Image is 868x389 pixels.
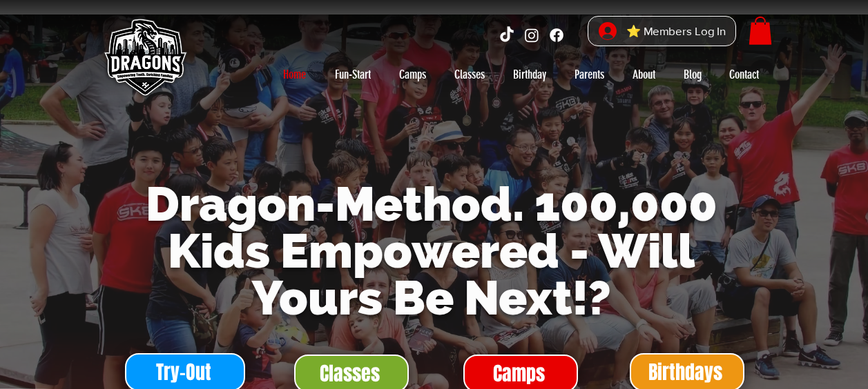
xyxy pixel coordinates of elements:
p: Fun-Start [328,63,378,86]
p: Home [276,63,313,86]
a: Camps [385,63,441,86]
p: Classes [447,63,492,86]
a: Birthday [499,63,561,86]
a: About [619,63,670,86]
a: Contact [715,63,773,86]
span: Try-Out [156,359,211,386]
p: Contact [722,63,766,86]
a: Parents [561,63,619,86]
span: Camps [493,360,545,387]
ul: Social Bar [498,26,566,44]
a: Fun-Start [320,63,385,86]
span: ⭐ Members Log In [621,21,731,42]
img: Skate Dragons logo with the slogan 'Empowering Youth, Enriching Families' in Singapore. [96,10,193,107]
p: Parents [568,63,611,86]
button: ⭐ Members Log In [589,17,735,46]
span: Classes [320,360,380,387]
p: About [626,63,662,86]
a: Home [269,63,320,86]
a: Classes [441,63,499,86]
span: Birthdays [648,359,722,386]
a: Blog [670,63,715,86]
p: Camps [392,63,433,86]
span: Dragon-Method. 100,000 Kids Empowered - Will Yours Be Next!? [146,177,717,326]
p: Birthday [506,63,553,86]
nav: Site [269,63,773,86]
p: Blog [677,63,708,86]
